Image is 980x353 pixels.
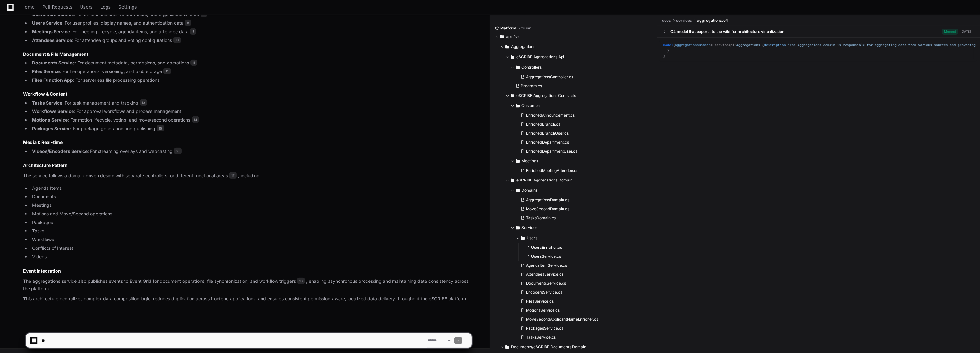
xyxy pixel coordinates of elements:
span: Controllers [521,65,542,70]
li: Tasks [30,227,472,235]
span: 17 [229,172,237,179]
span: services [676,18,692,23]
li: Documents [30,193,472,200]
li: : For serverless file processing operations [30,77,472,84]
svg: Directory [505,43,509,51]
span: EnrichedBranchUser.cs [526,131,569,136]
span: Users [527,235,537,240]
svg: Directory [511,176,514,184]
svg: Directory [516,224,520,231]
button: Program.cs [513,81,648,90]
strong: Files Service [32,69,60,74]
span: AttendeesService.cs [526,272,563,277]
li: Packages [30,219,472,226]
h2: Architecture Pattern [23,162,472,169]
button: apis/src [495,31,652,42]
li: : For streaming overlays and webcasting [30,148,472,155]
strong: Packages Service [32,126,71,131]
h3: Document & File Management [23,51,472,57]
span: TasksDomain.cs [526,215,556,221]
li: : For user profiles, display names, and authentication data [30,20,472,27]
span: trunk [521,26,531,31]
button: MotionsService.cs [518,306,648,315]
span: Meetings [521,158,538,164]
span: 15 [157,125,164,131]
li: Motions and Move/Second operations [30,210,472,218]
button: AttendeesService.cs [518,270,648,279]
span: 18 [297,278,305,284]
button: EnrichedMeetingAttendee.cs [518,166,648,175]
li: Workflows [30,236,472,243]
span: EnrichedBranch.cs [526,122,560,127]
span: Home [21,5,35,9]
p: This architecture centralizes complex data composition logic, reduces duplication across frontend... [23,295,472,303]
strong: Attendees Service [32,38,72,43]
li: : For motion lifecycle, voting, and move/second operations [30,116,472,124]
span: UsersEnricher.cs [531,245,562,250]
strong: Documents Service [32,60,75,65]
svg: Directory [516,102,520,110]
span: MotionsService.cs [526,308,560,313]
h3: Workflow & Content [23,91,472,97]
span: AggregationsController.cs [526,74,573,80]
span: eSCRIBE.Aggregations.Domain [516,178,572,183]
span: Users [80,5,93,9]
span: Pull Requests [42,5,72,9]
span: docs [662,18,671,23]
span: eSCRIBE.Aggregations.Api [516,55,564,60]
span: 13 [140,99,147,106]
strong: Workflows Service [32,108,74,114]
button: FilesService.cs [518,297,648,306]
h2: Event Integration [23,268,472,274]
button: EnrichedBranch.cs [518,120,648,129]
li: : For approval workflows and process management [30,108,472,115]
svg: Directory [516,157,520,165]
span: EnrichedMeetingAttendee.cs [526,168,578,173]
div: [DATE] [960,29,971,34]
span: Merged [942,29,958,35]
button: DocumentsService.cs [518,279,648,288]
span: Logs [100,5,111,9]
button: Customers [511,101,652,111]
h3: Media & Real-time [23,139,472,146]
li: : For document metadata, permissions, and operations [30,59,472,67]
li: Meetings [30,202,472,209]
span: MoveSecondDomain.cs [526,206,569,212]
li: : For package generation and publishing [30,125,472,132]
button: EncodersService.cs [518,288,648,297]
button: eSCRIBE.Aggregations.Api [505,52,652,62]
span: eSCRIBE.Aggregations.Contracts [516,93,576,98]
span: description [764,43,786,47]
span: FilesService.cs [526,299,554,304]
span: Aggregations [511,44,535,49]
span: Customers [521,103,541,108]
svg: Directory [516,187,520,194]
strong: Tasks Service [32,100,62,105]
span: UsersService.cs [531,254,561,259]
span: AggregationsDomain.cs [526,198,569,203]
strong: Videos/Encoders Service [32,148,88,154]
span: 11 [190,60,197,66]
li: : For task management and tracking [30,99,472,107]
span: 9 [190,28,196,35]
li: : For meeting lifecycle, agenda items, and attendee data [30,28,472,36]
span: EnrichedDepartmentUser.cs [526,149,577,154]
li: Agenda Items [30,185,472,192]
span: Settings [118,5,137,9]
span: AgendaItemService.cs [526,263,567,268]
span: DocumentsService.cs [526,281,566,286]
strong: Motions Service [32,117,68,122]
button: Meetings [511,156,652,166]
strong: Meetings Service [32,29,70,34]
span: EnrichedDepartment.cs [526,140,569,145]
svg: Directory [511,53,514,61]
span: model [663,43,673,47]
button: EnrichedDepartmentUser.cs [518,147,648,156]
button: MoveSecondDomain.cs [518,205,648,214]
span: 'Aggregations' [734,43,762,47]
button: eSCRIBE.Aggregations.Contracts [505,90,652,101]
span: 10 [173,37,181,43]
button: AggregationsDomain.cs [518,196,648,205]
button: Domains [511,185,652,196]
svg: Directory [521,234,525,242]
